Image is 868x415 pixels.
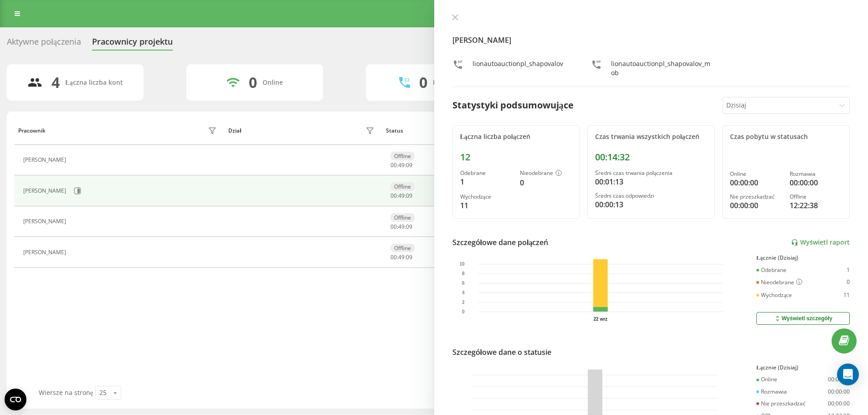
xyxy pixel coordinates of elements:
[756,279,802,286] div: Nieodebrane
[790,177,842,188] div: 00:00:00
[847,267,850,273] div: 1
[756,255,850,261] div: Łącznie (Dzisiaj)
[390,254,412,261] div: : :
[730,200,782,211] div: 00:00:00
[51,74,60,91] div: 4
[406,192,412,200] span: 09
[593,317,607,322] text: 22 wrz
[460,170,513,176] div: Odebrane
[828,389,850,395] div: 00:00:00
[756,400,806,407] div: Nie przeszkadzać
[460,200,513,211] div: 11
[262,79,283,87] div: Online
[398,223,405,231] span: 49
[406,161,412,169] span: 09
[595,152,707,163] div: 00:14:32
[460,194,513,200] div: Wychodzące
[595,193,707,199] div: Średni czas odpowiedzi
[390,162,412,169] div: : :
[790,171,842,177] div: Rozmawia
[828,400,850,407] div: 00:00:00
[462,290,464,295] text: 4
[790,194,842,200] div: Offline
[774,315,832,322] div: Wyświetl szczegóły
[390,161,397,169] span: 00
[398,253,405,261] span: 49
[520,170,572,177] div: Nieodebrane
[18,128,46,134] div: Pracownik
[452,35,850,46] h4: [PERSON_NAME]
[462,300,464,305] text: 2
[473,59,563,77] div: lionautoauctionpl_shapovalov
[5,389,26,410] button: Open CMP widget
[595,199,707,210] div: 00:00:13
[390,152,415,160] div: Offline
[406,223,412,231] span: 09
[23,157,68,163] div: [PERSON_NAME]
[595,176,707,187] div: 00:01:13
[756,364,850,371] div: Łącznie (Dzisiaj)
[756,389,787,395] div: Rozmawia
[730,133,842,141] div: Czas pobytu w statusach
[390,224,412,230] div: : :
[390,182,415,191] div: Offline
[460,152,572,163] div: 12
[828,376,850,383] div: 00:00:00
[611,59,711,77] div: lionautoauctionpl_shapovalov_mob
[756,376,777,383] div: Online
[452,98,574,112] div: Statystyki podsumowujące
[390,192,397,200] span: 00
[462,309,464,314] text: 0
[452,237,549,248] div: Szczegółowe dane połączeń
[390,193,412,199] div: : :
[228,128,241,134] div: Dział
[452,347,551,358] div: Szczegółowe dane o statusie
[847,279,850,286] div: 0
[92,37,173,51] div: Pracownicy projektu
[390,213,415,222] div: Offline
[460,176,513,187] div: 1
[433,79,469,87] div: Rozmawiają
[23,188,68,194] div: [PERSON_NAME]
[39,388,93,397] span: Wiersze na stronę
[730,194,782,200] div: Nie przeszkadzać
[406,253,412,261] span: 09
[756,312,850,325] button: Wyświetl szczegóły
[386,128,403,134] div: Status
[7,37,81,51] div: Aktywne połączenia
[756,292,792,298] div: Wychodzące
[843,292,850,298] div: 11
[249,74,257,91] div: 0
[390,253,397,261] span: 00
[23,218,68,225] div: [PERSON_NAME]
[790,200,842,211] div: 12:22:38
[791,239,850,246] a: Wyświetl raport
[390,223,397,231] span: 00
[837,364,859,385] div: Open Intercom Messenger
[756,267,786,273] div: Odebrane
[459,261,465,266] text: 10
[730,177,782,188] div: 00:00:00
[520,177,572,188] div: 0
[65,79,123,87] div: Łączna liczba kont
[462,271,464,276] text: 8
[419,74,427,91] div: 0
[730,171,782,177] div: Online
[390,244,415,252] div: Offline
[398,192,405,200] span: 49
[595,170,707,176] div: Średni czas trwania połączenia
[23,249,68,256] div: [PERSON_NAME]
[398,161,405,169] span: 49
[595,133,707,141] div: Czas trwania wszystkich połączeń
[460,133,572,141] div: Łączna liczba połączeń
[99,388,107,397] div: 25
[462,281,464,286] text: 6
